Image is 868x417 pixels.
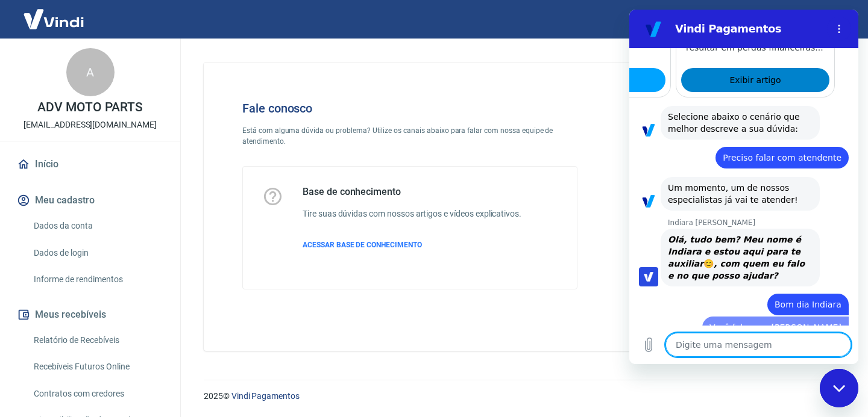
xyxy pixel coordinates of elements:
[29,267,166,292] a: Informe de rendimentos
[629,10,858,364] iframe: Janela de mensagens
[29,241,166,265] a: Dados de login
[303,241,422,249] span: ACESSAR BASE DE CONHECIMENTO
[37,101,142,114] p: ADV MOTO PARTS
[14,187,166,214] button: Meu cadastro
[303,208,521,220] h6: Tire suas dúvidas com nossos artigos e vídeos explicativos.
[242,125,577,147] p: Está com alguma dúvida ou problema? Utilize os canais abaixo para falar com nossa equipe de atend...
[617,82,800,242] img: Fale conosco
[303,239,521,250] a: ACESSAR BASE DE CONHECIMENTO
[810,8,854,31] button: Sair
[14,301,166,328] button: Meus recebíveis
[231,391,300,401] a: Vindi Pagamentos
[29,354,166,379] a: Recebíveis Futuros Online
[24,119,157,131] p: [EMAIL_ADDRESS][DOMAIN_NAME]
[204,390,839,403] p: 2025 ©
[29,214,166,238] a: Dados da conta
[66,48,115,96] div: A
[29,381,166,406] a: Contratos com credores
[14,1,93,37] img: Vindi
[303,186,521,198] h5: Base de conhecimento
[242,101,577,116] h4: Fale conosco
[14,151,166,178] a: Início
[820,369,858,407] iframe: Botão para abrir a janela de mensagens, conversa em andamento
[29,328,166,353] a: Relatório de Recebíveis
